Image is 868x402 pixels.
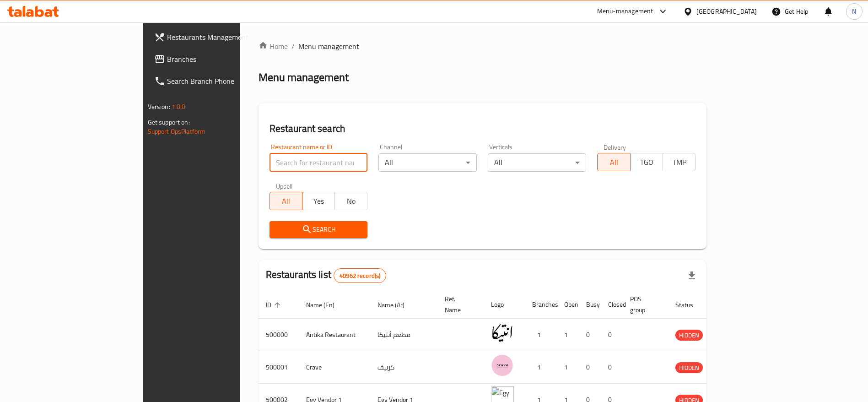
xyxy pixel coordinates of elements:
td: Antika Restaurant [299,319,370,351]
td: 1 [557,319,579,351]
span: Branches [167,54,281,65]
div: Total records count [334,268,386,283]
label: Delivery [604,144,626,150]
span: POS group [630,293,657,315]
span: Status [675,299,705,310]
th: Branches [525,291,557,319]
span: TMP [667,156,692,169]
div: [GEOGRAPHIC_DATA] [696,6,757,16]
img: Crave [491,354,514,377]
span: 1.0.0 [172,101,186,113]
span: Restaurants Management [167,32,281,43]
div: All [488,153,586,172]
button: Search [270,221,368,238]
td: Crave [299,351,370,384]
th: Busy [579,291,601,319]
span: TGO [634,156,659,169]
span: Version: [148,101,170,113]
button: All [597,153,630,171]
div: HIDDEN [675,330,703,341]
th: Closed [601,291,623,319]
td: 0 [601,319,623,351]
nav: breadcrumb [259,41,707,52]
div: Menu-management [597,6,653,17]
td: 0 [579,319,601,351]
button: TGO [630,153,663,171]
a: Search Branch Phone [147,70,288,92]
label: Upsell [276,183,293,189]
th: Logo [484,291,525,319]
td: 1 [557,351,579,384]
td: 1 [525,351,557,384]
a: Support.OpsPlatform [148,125,206,137]
span: Menu management [298,41,359,52]
button: No [334,192,367,210]
h2: Restaurants list [266,268,387,283]
span: All [274,195,299,208]
button: All [270,192,302,210]
div: All [378,153,477,172]
li: / [291,41,295,52]
span: HIDDEN [675,330,703,341]
button: TMP [663,153,695,171]
a: Branches [147,48,288,70]
span: N [852,6,856,16]
div: Export file [681,265,703,287]
td: كرييف [370,351,437,384]
h2: Restaurant search [270,122,696,136]
button: Yes [302,192,335,210]
span: Get support on: [148,116,190,128]
span: All [601,156,626,169]
span: Search Branch Phone [167,76,281,87]
td: 1 [525,319,557,351]
span: Name (En) [306,299,346,310]
th: Open [557,291,579,319]
span: HIDDEN [675,363,703,373]
a: Restaurants Management [147,26,288,48]
span: Ref. Name [445,293,473,315]
img: Antika Restaurant [491,321,514,344]
input: Search for restaurant name or ID.. [270,153,368,172]
td: 0 [601,351,623,384]
td: 0 [579,351,601,384]
td: مطعم أنتيكا [370,319,437,351]
h2: Menu management [259,70,349,85]
span: Yes [306,195,331,208]
span: Name (Ar) [377,299,416,310]
span: Search [277,224,361,235]
span: ID [266,299,283,310]
span: 40962 record(s) [334,272,386,280]
span: No [339,195,364,208]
